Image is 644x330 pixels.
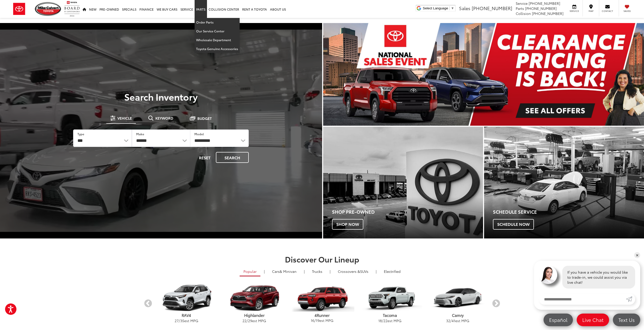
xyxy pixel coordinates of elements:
span: 22 [383,318,387,323]
a: Live Chat [577,314,609,326]
span: 18 [378,318,382,323]
img: Toyota Tacoma [358,284,422,312]
p: Highlander [220,313,288,318]
a: Español [544,314,573,326]
span: 41 [452,318,455,323]
a: Order Parts: Opens in a new tab [195,18,240,27]
span: Budget [197,117,212,120]
span: Español [547,317,570,323]
span: 27 [175,318,179,323]
a: Trucks [308,267,326,276]
p: Camry [424,313,492,318]
span: Sales [459,5,470,11]
a: Our Service Center [195,27,240,36]
p: Tacoma [356,313,424,318]
span: Saved [621,9,633,13]
li: | [303,269,306,274]
img: Toyota RAV4 [154,284,219,312]
span: Live Chat [580,317,606,323]
button: Previous [144,299,153,308]
li: | [328,269,332,274]
img: Toyota Camry [425,284,490,312]
a: Schedule Service Schedule Now [484,127,644,239]
button: Next [492,299,501,308]
span: Text Us [616,317,637,323]
a: Select Language​ [423,6,454,10]
p: / est MPG [424,318,492,323]
span: Parts [516,6,524,11]
span: 19 [316,318,319,323]
span: Crossovers & [338,269,360,274]
span: Shop Now [332,219,363,230]
img: Toyota 4Runner [290,284,354,312]
a: Shop Pre-Owned Shop Now [323,127,483,239]
span: 35 [180,318,184,323]
a: Popular [240,267,260,276]
span: 22 [242,318,246,323]
img: Mike Calvert Toyota [35,2,62,16]
p: / est MPG [153,318,220,323]
span: Service [569,9,580,13]
span: Keyword [155,116,173,120]
div: If you have a vehicle you would like to trade-in, we could assist you via live chat! [562,266,635,289]
li: | [263,269,266,274]
img: Agent profile photo [539,266,557,284]
span: Select Language [423,6,448,10]
span: [PHONE_NUMBER] [472,5,512,11]
h4: Shop Pre-Owned [332,209,483,214]
p: 4Runner [288,313,356,318]
span: Collision [516,11,531,16]
span: [PHONE_NUMBER] [525,6,557,11]
a: Wholesale Department [195,36,240,45]
p: RAV4 [153,313,220,318]
span: [PHONE_NUMBER] [529,1,560,6]
label: Make [136,132,144,136]
input: Enter your message [539,294,626,305]
img: Toyota Highlander [222,284,286,312]
span: Service [516,1,528,6]
span: 16 [311,318,314,323]
a: Cars [268,267,300,276]
span: Schedule Now [493,219,534,230]
h3: Search Inventory [21,92,301,102]
span: & Minivan [280,269,297,274]
span: [PHONE_NUMBER] [532,11,564,16]
a: Submit [626,294,635,305]
aside: carousel [144,280,501,327]
a: Electrified [380,267,404,276]
span: Contact [602,9,613,13]
div: Toyota [323,127,483,239]
label: Model [194,132,204,136]
span: Map [585,9,596,13]
p: / est MPG [356,318,424,323]
label: Type [77,132,84,136]
h2: Discover Our Lineup [144,255,501,263]
span: Vehicle [117,116,132,120]
p: / est MPG [288,318,356,323]
a: Toyota Genuine Accessories [195,45,240,53]
span: 29 [248,318,252,323]
button: Search [216,152,249,163]
li: | [375,269,378,274]
span: 32 [446,318,450,323]
a: SUVs [334,267,372,276]
span: ▼ [451,6,454,10]
h4: Schedule Service [493,209,644,214]
div: Toyota [484,127,644,239]
button: Reset [195,152,215,163]
a: Text Us [613,314,640,326]
p: / est MPG [220,318,288,323]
